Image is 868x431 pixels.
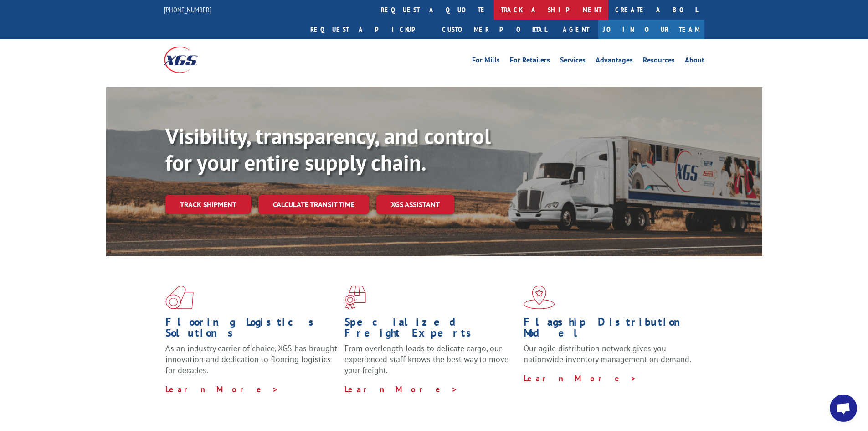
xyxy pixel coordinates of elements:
[258,195,369,214] a: Calculate transit time
[598,20,704,39] a: Join Our Team
[344,384,458,395] a: Learn More >
[165,195,251,214] a: Track shipment
[510,57,550,67] a: For Retailers
[830,395,857,422] div: Open chat
[685,57,704,67] a: About
[376,195,454,214] a: XGS ASSISTANT
[165,317,338,343] h1: Flooring Logistics Solutions
[165,384,279,395] a: Learn More >
[303,20,435,39] a: Request a pickup
[344,317,517,343] h1: Specialized Freight Experts
[472,57,500,67] a: For Mills
[344,343,517,384] p: From overlength loads to delicate cargo, our experienced staff knows the best way to move your fr...
[554,20,598,39] a: Agent
[165,343,337,375] span: As an industry carrier of choice, XGS has brought innovation and dedication to flooring logistics...
[165,286,194,309] img: xgs-icon-total-supply-chain-intelligence-red
[524,343,691,364] span: Our agile distribution network gives you nationwide inventory management on demand.
[643,57,675,67] a: Resources
[524,286,555,309] img: xgs-icon-flagship-distribution-model-red
[435,20,554,39] a: Customer Portal
[344,286,366,309] img: xgs-icon-focused-on-flooring-red
[164,5,211,14] a: [PHONE_NUMBER]
[524,373,637,384] a: Learn More >
[524,317,696,343] h1: Flagship Distribution Model
[165,122,491,177] b: Visibility, transparency, and control for your entire supply chain.
[596,57,633,67] a: Advantages
[560,57,586,67] a: Services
